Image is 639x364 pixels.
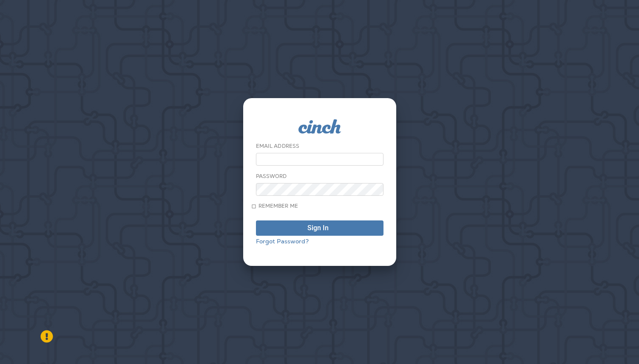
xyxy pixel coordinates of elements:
[307,225,329,231] div: Sign In
[256,237,309,245] a: Forgot Password?
[258,203,298,209] span: Remember me
[256,143,300,150] label: Email Address
[256,220,383,236] button: Sign In
[256,173,287,180] label: Password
